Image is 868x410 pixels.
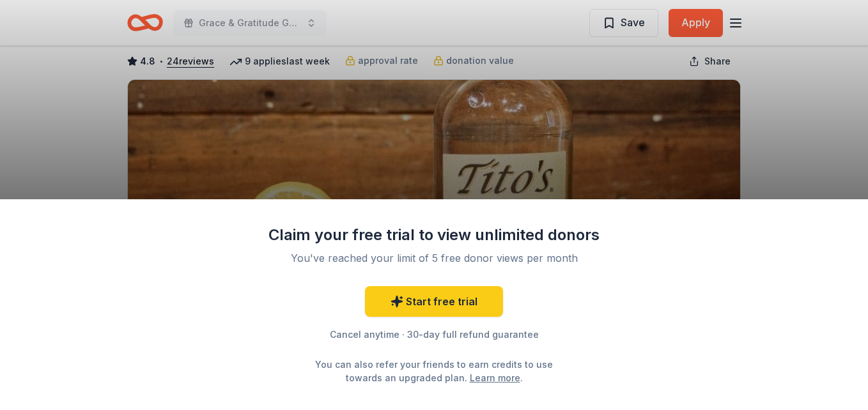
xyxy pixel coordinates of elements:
[470,371,520,384] a: Learn more
[268,225,600,245] div: Claim your free trial to view unlimited donors
[365,286,503,317] a: Start free trial
[283,250,585,266] div: You've reached your limit of 5 free donor views per month
[268,327,600,342] div: Cancel anytime · 30-day full refund guarantee
[304,358,564,384] div: You can also refer your friends to earn credits to use towards an upgraded plan. .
